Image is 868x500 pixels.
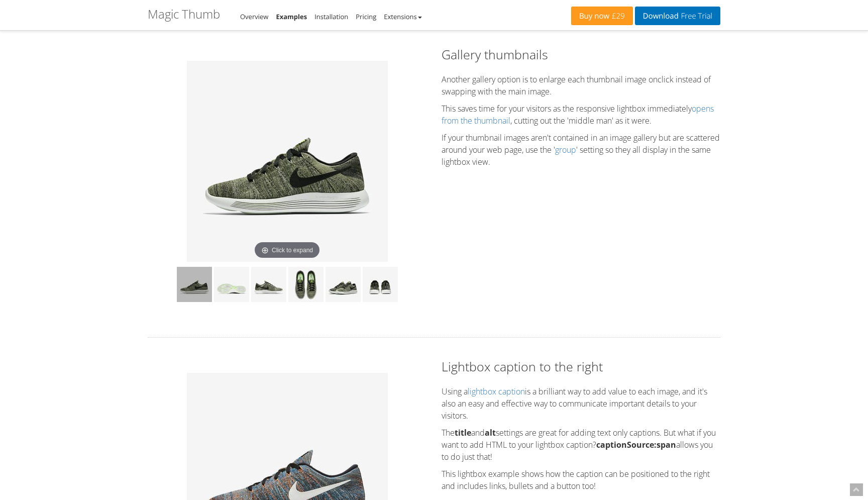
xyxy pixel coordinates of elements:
[177,267,212,302] img: Gallery thumbnails example
[442,73,720,97] p: Another gallery option is to enlarge each thumbnail image onclick instead of swapping with the ma...
[442,427,720,463] p: The and settings are great for adding text only captions. But what if you want to add HTML to you...
[442,132,720,168] p: If your thumbnail images aren't contained in an image gallery but are scattered around your web p...
[442,103,720,127] p: This saves time for your visitors as the responsive lightbox immediately , cutting out the 'middl...
[276,12,307,21] a: Examples
[356,12,376,21] a: Pricing
[240,12,268,21] a: Overview
[442,468,720,492] p: This lightbox example shows how the caption can be positioned to the right and includes links, bu...
[187,61,388,262] img: Gallery thumbnails example
[555,144,576,155] a: group
[596,439,676,450] strong: captionSource:span
[485,427,496,438] strong: alt
[442,46,720,63] h2: Gallery thumbnails
[288,267,323,302] img: Gallery thumbnails example
[214,267,249,302] img: Gallery thumbnails example
[384,12,421,21] a: Extensions
[571,7,633,25] a: Buy now£29
[148,8,220,21] h1: Magic Thumb
[455,427,471,438] strong: title
[442,103,714,126] a: opens from the thumbnail
[442,358,720,375] h2: Lightbox caption to the right
[325,267,361,302] img: Gallery thumbnails example
[187,61,388,262] a: Click to expand
[468,386,525,397] a: lightbox caption
[314,12,348,21] a: Installation
[363,267,398,302] img: Gallery thumbnails example
[251,267,286,302] img: Gallery thumbnails example
[609,12,625,20] span: £29
[635,7,720,25] a: DownloadFree Trial
[442,385,720,422] p: Using a is a brilliant way to add value to each image, and it's also an easy and effective way to...
[679,12,712,20] span: Free Trial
